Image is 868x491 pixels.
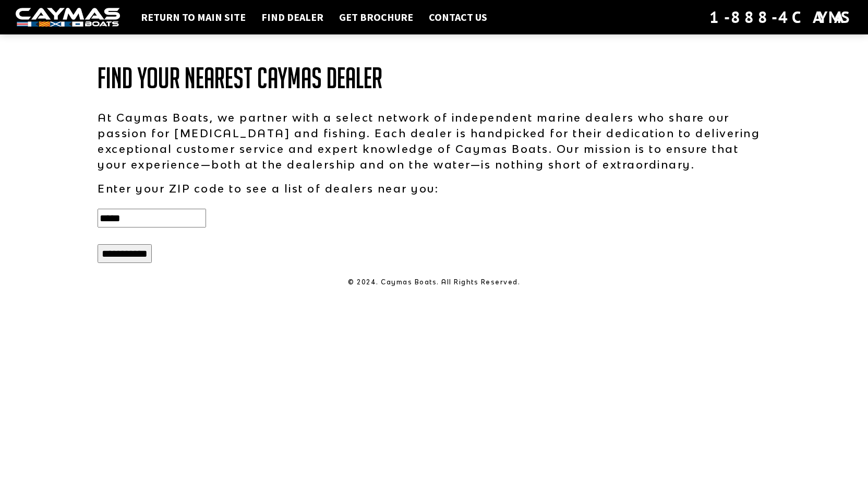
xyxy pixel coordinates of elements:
[256,10,329,24] a: Find Dealer
[136,10,251,24] a: Return to main site
[98,63,770,94] h1: Find Your Nearest Caymas Dealer
[98,278,770,287] p: © 2024. Caymas Boats. All Rights Reserved.
[424,10,492,24] a: Contact Us
[16,8,120,27] img: white-logo-c9c8dbefe5ff5ceceb0f0178aa75bf4bb51f6bca0971e226c86eb53dfe498488.png
[98,110,770,172] p: At Caymas Boats, we partner with a select network of independent marine dealers who share our pas...
[709,6,852,29] div: 1-888-4CAYMAS
[98,181,770,196] p: Enter your ZIP code to see a list of dealers near you:
[334,10,418,24] a: Get Brochure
